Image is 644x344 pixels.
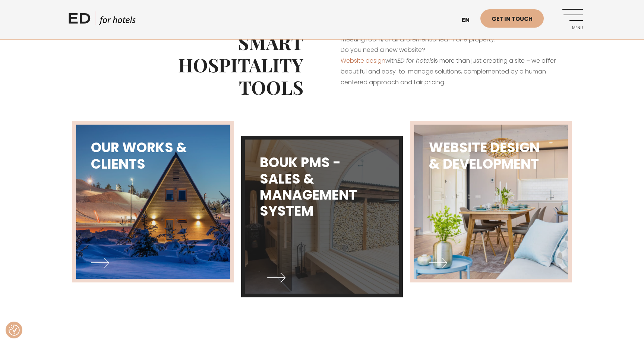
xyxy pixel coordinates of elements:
[9,325,20,336] img: Revisit consent button
[397,56,434,65] em: ED for hotels
[260,154,384,219] h3: BOUK PMS - sales & management system
[562,26,583,30] span: Menu
[458,11,480,29] a: en
[410,121,572,282] a: WEBSITE DESIGN & DEVELOPMENT
[9,325,20,336] button: Consent Preferences
[414,125,568,279] img: maia_residents-500x500.jpeg
[76,125,230,279] img: Screenshot-2024-12-03-at-09.55.39-500x500.png
[72,121,234,282] a: Our works & clients
[341,56,385,65] a: Website design
[91,140,215,172] h3: Our works & clients
[562,9,583,29] a: Menu
[480,9,544,28] a: Get in touch
[241,136,402,297] a: BOUK PMS - sales & management system
[87,31,303,98] h2: Smart Hospitality Tools
[429,140,553,172] h3: WEBSITE DESIGN & DEVELOPMENT
[341,13,557,88] p: Our cloud-based All-in-One property management system ideal customer is an apartment, hotel, gues...
[69,11,136,30] a: ED HOTELS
